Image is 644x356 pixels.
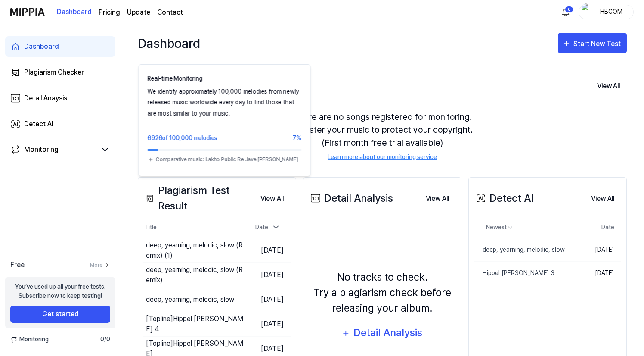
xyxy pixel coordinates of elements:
[5,36,115,57] a: Dashboard
[146,294,234,305] div: deep, yearning, melodic, slow
[57,0,92,24] a: Dashboard
[24,93,67,103] div: Detail Anaysis
[138,79,256,94] div: Monitoring
[560,7,571,17] img: 알림
[309,269,456,316] div: No tracks to check. Try a plagiarism check before releasing your album.
[474,245,565,254] div: deep, yearning, melodic, slow
[565,6,573,13] div: 6
[100,335,110,344] span: 0 / 0
[24,67,84,78] div: Plagiarism Checker
[143,217,245,238] th: Title
[245,262,291,287] td: [DATE]
[24,41,59,52] div: Dashboard
[127,7,150,18] a: Update
[10,144,96,155] a: Monitoring
[571,217,621,238] th: Date
[138,100,627,172] div: There are no songs registered for monitoring. Register your music to protect your copyright. (Fir...
[10,306,110,323] button: Get started
[24,144,59,155] div: Monitoring
[328,153,437,162] a: Learn more about our monitoring service
[146,265,245,285] div: deep, yearning, melodic, slow (Remix)
[582,3,592,21] img: profile
[148,73,302,84] div: Real-time Monitoring
[474,262,571,284] a: Hippel [PERSON_NAME] 3
[245,312,291,336] td: [DATE]
[573,38,622,50] div: Start New Test
[143,183,254,214] div: Plagiarism Test Result
[336,323,428,344] button: Detail Analysis
[293,133,302,144] div: 7%
[24,119,53,129] div: Detect AI
[559,5,573,19] button: 알림6
[579,5,634,19] button: profileHBCOM
[5,114,115,134] a: Detect AI
[146,240,245,261] div: deep, yearning, melodic, slow (Remix) (1)
[5,88,115,109] a: Detail Anaysis
[474,238,571,261] a: deep, yearning, melodic, slow
[558,33,627,53] button: Start New Test
[474,190,533,206] div: Detect AI
[5,62,115,83] a: Plagiarism Checker
[245,238,291,262] td: [DATE]
[10,335,49,344] span: Monitoring
[146,314,245,334] div: [Topline] Hippel [PERSON_NAME] 4
[148,133,217,144] div: 6926 of 100,000 melodies
[590,77,627,95] button: View All
[157,7,183,18] a: Contact
[474,269,554,278] div: Hippel [PERSON_NAME] 3
[155,154,204,166] div: Comparative music:
[584,190,621,207] button: View All
[148,86,302,119] div: We identify approximately 100,000 melodies from newly released music worldwide every day to find ...
[90,261,110,269] a: More
[571,261,621,284] td: [DATE]
[309,190,393,206] div: Detail Analysis
[353,325,423,341] div: Detail Analysis
[419,190,456,207] button: View All
[252,220,284,234] div: Date
[254,190,291,207] button: View All
[138,33,200,53] div: Dashboard
[571,238,621,261] td: [DATE]
[99,7,120,18] a: Pricing
[245,287,291,312] td: [DATE]
[10,260,25,270] span: Free
[594,7,628,16] div: HBCOM
[206,154,302,166] div: Lakho Public Re Jave [PERSON_NAME]
[15,282,105,300] div: You’ve used up all your free tests. Subscribe now to keep testing!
